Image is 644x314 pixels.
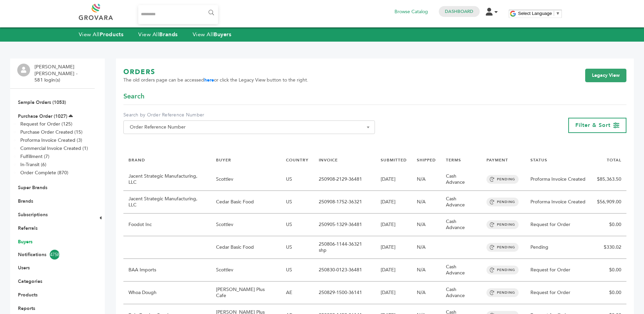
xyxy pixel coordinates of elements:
a: Purchase Order Created (15) [20,129,82,135]
a: BUYER [216,157,231,163]
span: PENDING [486,288,519,297]
td: $0.00 [592,214,626,236]
img: profile.png [17,64,30,76]
a: BRAND [128,157,145,163]
span: Search [123,92,144,101]
span: ▼ [556,11,560,16]
td: US [281,214,314,236]
a: Commercial Invoice Created (1) [20,145,88,152]
td: N/A [412,236,441,259]
a: Request for Order (125) [20,121,72,127]
td: Pending [525,236,592,259]
td: Cedar Basic Food [211,236,281,259]
td: Scottlev [211,214,281,236]
a: TOTAL [607,157,621,163]
td: Proforma Invoice Created [525,168,592,191]
td: 250908-2129-36481 [314,168,376,191]
a: SHIPPED [417,157,436,163]
a: TERMS [446,157,461,163]
a: Proforma Invoice Created (3) [20,137,82,143]
td: [DATE] [376,214,412,236]
td: Request for Order [525,282,592,304]
span: PENDING [486,175,519,184]
td: Scottlev [211,168,281,191]
td: [DATE] [376,282,412,304]
td: Cash Advance [441,168,481,191]
td: Cedar Basic Food [211,191,281,214]
td: Jacent Strategic Manufacturing, LLC [123,191,211,214]
a: Brands [18,198,33,204]
td: Cash Advance [441,214,481,236]
span: Order Reference Number [123,120,375,134]
a: Buyers [18,239,32,245]
td: $330.02 [592,236,626,259]
strong: Brands [159,31,177,38]
td: BAA Imports [123,259,211,282]
td: US [281,168,314,191]
td: Scottlev [211,259,281,282]
td: Jacent Strategic Manufacturing, LLC [123,168,211,191]
span: PENDING [486,220,519,229]
td: Cash Advance [441,259,481,282]
td: N/A [412,168,441,191]
a: Select Language​ [518,11,560,16]
a: Sample Orders (1053) [18,99,66,106]
td: $0.00 [592,259,626,282]
a: Subscriptions [18,211,48,218]
label: Search by Order Reference Number [123,112,375,118]
a: Purchase Order (1027) [18,113,67,119]
strong: Buyers [214,31,231,38]
span: PENDING [486,243,519,252]
td: AE [281,282,314,304]
td: $56,909.00 [592,191,626,214]
a: Legacy View [585,69,626,82]
span: Select Language [518,11,552,16]
input: Search... [138,5,218,24]
td: N/A [412,259,441,282]
td: [DATE] [376,259,412,282]
span: 4758 [50,250,59,260]
td: Cash Advance [441,191,481,214]
td: [DATE] [376,191,412,214]
a: Browse Catalog [395,8,428,16]
a: Categories [18,278,42,285]
a: SUBMITTED [381,157,407,163]
a: Notifications4758 [18,250,87,260]
a: View AllProducts [79,31,124,38]
a: Dashboard [445,8,473,15]
strong: Products [100,31,123,38]
a: PAYMENT [486,157,508,163]
span: The old orders page can be accessed or click the Legacy View button to the right. [123,77,308,84]
td: $0.00 [592,282,626,304]
a: INVOICE [319,157,338,163]
a: Products [18,292,38,298]
span: PENDING [486,198,519,206]
td: Cash Advance [441,282,481,304]
a: Order Complete (870) [20,170,68,176]
a: STATUS [530,157,547,163]
td: US [281,236,314,259]
td: N/A [412,282,441,304]
li: [PERSON_NAME] [PERSON_NAME] - 581 login(s) [34,64,93,84]
a: Users [18,265,30,271]
span: Order Reference Number [127,122,371,132]
td: Request for Order [525,214,592,236]
td: Whoa Dough [123,282,211,304]
a: COUNTRY [286,157,309,163]
a: Referrals [18,225,38,231]
a: View AllBuyers [193,31,232,38]
td: N/A [412,191,441,214]
td: 250806-1144-36321 shp [314,236,376,259]
td: [DATE] [376,168,412,191]
td: [PERSON_NAME] Plus Cafe [211,282,281,304]
td: Foodot Inc [123,214,211,236]
td: [DATE] [376,236,412,259]
td: 250908-1752-36321 [314,191,376,214]
td: 250905-1329-36481 [314,214,376,236]
a: In-Transit (6) [20,161,46,168]
td: Proforma Invoice Created [525,191,592,214]
span: Filter & Sort [575,121,611,129]
td: N/A [412,214,441,236]
a: Reports [18,305,35,312]
td: $85,363.50 [592,168,626,191]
